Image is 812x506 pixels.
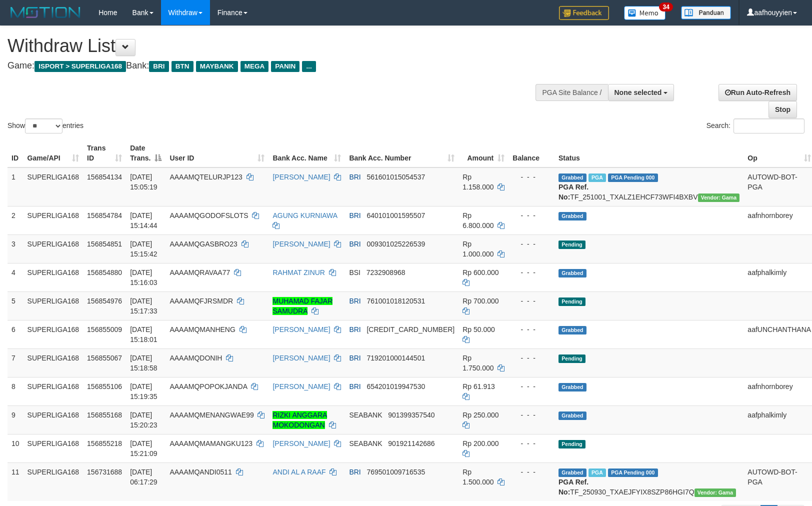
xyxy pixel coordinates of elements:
span: Grabbed [558,411,586,420]
div: - - - [512,467,550,477]
span: Copy 177201002106533 to clipboard [366,325,454,333]
div: - - - [512,324,550,334]
a: [PERSON_NAME] [272,439,330,447]
span: [DATE] 15:15:42 [130,240,157,258]
span: Grabbed [558,269,586,277]
img: MOTION_logo.png [7,5,83,20]
span: AAAAMQPOPOKJANDA [169,382,247,390]
span: Pending [558,354,585,363]
td: 5 [7,291,23,320]
span: [DATE] 15:18:01 [130,325,157,343]
span: ... [302,61,315,72]
td: 6 [7,320,23,348]
td: SUPERLIGA168 [23,167,83,206]
div: - - - [512,296,550,306]
span: AAAAMQMENANGWAE99 [169,411,253,419]
td: 8 [7,377,23,405]
span: Pending [558,240,585,249]
span: AAAAMQRAVAA77 [169,268,230,276]
a: [PERSON_NAME] [272,325,330,333]
span: Rp 1.750.000 [462,354,493,372]
span: Copy 009301025226539 to clipboard [366,240,425,248]
a: [PERSON_NAME] [272,382,330,390]
span: MEGA [240,61,269,72]
span: BRI [349,354,360,362]
span: Rp 1.158.000 [462,173,493,191]
span: 34 [659,2,672,11]
span: Copy 761001018120531 to clipboard [366,297,425,305]
span: BRI [349,211,360,219]
a: RIZKI ANGGARA MOKODONGAN [272,411,327,429]
span: Copy 719201000144501 to clipboard [366,354,425,362]
span: Copy 640101001595507 to clipboard [366,211,425,219]
span: BRI [349,468,360,476]
img: Feedback.jpg [559,6,609,20]
div: - - - [512,239,550,249]
th: Trans ID: activate to sort column ascending [83,139,126,167]
a: AGUNG KURNIAWA [272,211,337,219]
td: TF_251001_TXALZ1EHCF73WFI4BXBV [554,167,743,206]
span: Marked by aafromsomean [588,468,606,477]
span: 156855168 [87,411,122,419]
td: SUPERLIGA168 [23,234,83,263]
span: Grabbed [558,326,586,334]
td: 4 [7,263,23,291]
th: Amount: activate to sort column ascending [458,139,508,167]
span: [DATE] 15:14:44 [130,211,157,229]
td: 9 [7,405,23,434]
span: Rp 1.500.000 [462,468,493,486]
td: SUPERLIGA168 [23,405,83,434]
span: PGA Pending [608,468,658,477]
span: 156855009 [87,325,122,333]
span: 156855106 [87,382,122,390]
span: BRI [349,297,360,305]
span: AAAAMQGASBRO23 [169,240,237,248]
a: Run Auto-Refresh [718,84,797,101]
td: 7 [7,348,23,377]
td: 2 [7,206,23,234]
span: Copy 901399357540 to clipboard [388,411,434,419]
td: 10 [7,434,23,462]
span: PANIN [271,61,299,72]
span: 156731688 [87,468,122,476]
span: BRI [149,61,168,72]
span: Rp 250.000 [462,411,498,419]
h1: Withdraw List [7,36,531,56]
span: Grabbed [558,212,586,220]
span: AAAAMQMAMANGKU123 [169,439,252,447]
span: BRI [349,173,360,181]
span: [DATE] 15:21:09 [130,439,157,457]
span: [DATE] 15:17:33 [130,297,157,315]
span: Copy 654201019947530 to clipboard [366,382,425,390]
span: BTN [171,61,193,72]
th: Bank Acc. Number: activate to sort column ascending [345,139,458,167]
span: BRI [349,240,360,248]
td: 3 [7,234,23,263]
span: BRI [349,382,360,390]
div: - - - [512,438,550,448]
th: Status [554,139,743,167]
span: 156854134 [87,173,122,181]
td: SUPERLIGA168 [23,348,83,377]
span: Rp 700.000 [462,297,498,305]
th: Game/API: activate to sort column ascending [23,139,83,167]
div: - - - [512,410,550,420]
div: - - - [512,381,550,391]
a: ANDI AL A RAAF [272,468,325,476]
div: PGA Site Balance / [535,84,607,101]
div: - - - [512,210,550,220]
span: Rp 50.000 [462,325,495,333]
a: RAHMAT ZINUR [272,268,324,276]
span: 156854976 [87,297,122,305]
span: Vendor URL: https://trx31.1velocity.biz [698,193,740,202]
a: [PERSON_NAME] [272,354,330,362]
span: AAAAMQTELURJP123 [169,173,242,181]
td: SUPERLIGA168 [23,263,83,291]
span: Copy 901921142686 to clipboard [388,439,434,447]
span: Rp 600.000 [462,268,498,276]
span: Pending [558,440,585,448]
span: 156855067 [87,354,122,362]
select: Showentries [25,118,62,133]
span: SEABANK [349,439,382,447]
span: 156855218 [87,439,122,447]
